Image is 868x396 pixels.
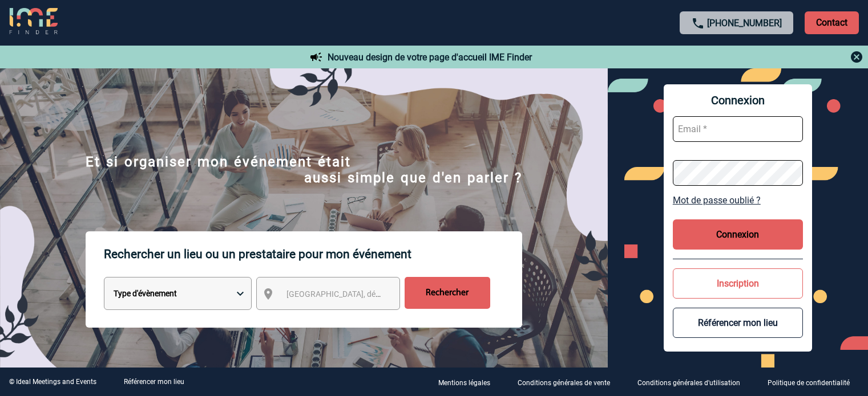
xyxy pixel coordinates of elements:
[637,379,740,387] p: Conditions générales d'utilisation
[673,116,803,142] input: Email *
[405,277,490,309] input: Rechercher
[673,308,803,338] button: Référencer mon lieu
[104,231,522,277] p: Rechercher un lieu ou un prestataire pour mon événement
[9,378,96,386] div: © Ideal Meetings and Events
[673,93,803,107] span: Connexion
[691,17,705,30] img: call-24-px.png
[673,195,803,206] a: Mot de passe oublié ?
[673,219,803,250] button: Connexion
[438,379,490,387] p: Mentions légales
[508,377,628,387] a: Conditions générales de vente
[429,377,508,387] a: Mentions légales
[124,378,184,386] a: Référencer mon lieu
[673,268,803,299] button: Inscription
[628,377,758,387] a: Conditions générales d'utilisation
[707,18,782,28] a: [PHONE_NUMBER]
[518,379,610,387] p: Conditions générales de vente
[805,11,859,34] p: Contact
[286,289,445,299] span: [GEOGRAPHIC_DATA], département, région...
[758,377,868,387] a: Politique de confidentialité
[768,379,850,387] p: Politique de confidentialité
